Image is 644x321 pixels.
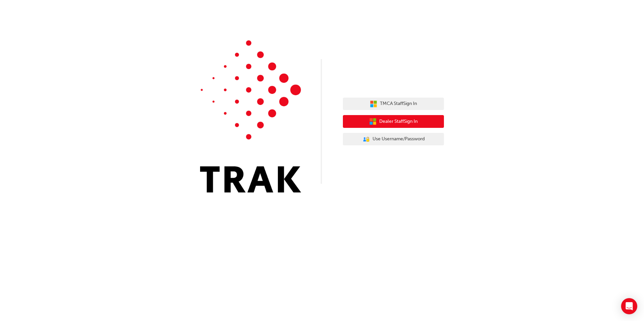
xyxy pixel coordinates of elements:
[621,298,637,314] div: Open Intercom Messenger
[343,98,444,110] button: TMCA StaffSign In
[379,118,418,126] span: Dealer Staff Sign In
[373,135,425,143] span: Use Username/Password
[343,133,444,146] button: Use Username/Password
[200,40,301,192] img: Trak
[380,100,417,108] span: TMCA Staff Sign In
[343,115,444,128] button: Dealer StaffSign In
